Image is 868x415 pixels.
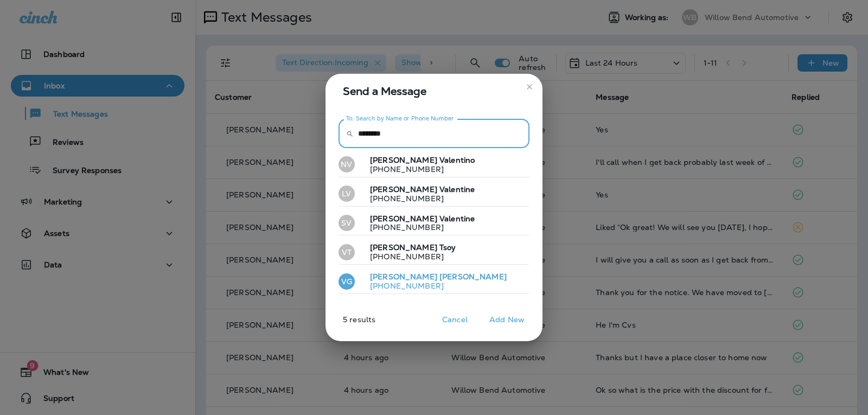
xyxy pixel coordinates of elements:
[339,215,355,231] div: SV
[343,82,529,100] span: Send a Message
[339,156,355,173] div: NV
[521,78,538,95] button: close
[361,282,507,290] p: [PHONE_NUMBER]
[339,240,529,265] button: VT[PERSON_NAME] Tsoy[PHONE_NUMBER]
[361,252,456,261] p: [PHONE_NUMBER]
[439,242,456,252] span: Tsoy
[339,269,529,294] button: VG[PERSON_NAME] [PERSON_NAME][PHONE_NUMBER]
[435,311,475,328] button: Cancel
[339,186,355,202] div: LV
[361,165,475,174] p: [PHONE_NUMBER]
[361,223,475,232] p: [PHONE_NUMBER]
[484,311,530,328] button: Add New
[370,155,437,165] span: [PERSON_NAME]
[439,214,475,224] span: Valentine
[339,182,529,207] button: LV[PERSON_NAME] Valentine[PHONE_NUMBER]
[339,152,529,177] button: NV[PERSON_NAME] Valentino[PHONE_NUMBER]
[439,184,475,194] span: Valentine
[439,272,507,282] span: [PERSON_NAME]
[346,114,454,123] label: To: Search by Name or Phone Number
[361,194,475,203] p: [PHONE_NUMBER]
[321,315,375,333] p: 5 results
[439,155,475,165] span: Valentino
[370,184,437,194] span: [PERSON_NAME]
[339,211,529,236] button: SV[PERSON_NAME] Valentine[PHONE_NUMBER]
[339,273,355,290] div: VG
[370,242,437,252] span: [PERSON_NAME]
[370,214,437,224] span: [PERSON_NAME]
[339,244,355,260] div: VT
[370,272,437,282] span: [PERSON_NAME]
